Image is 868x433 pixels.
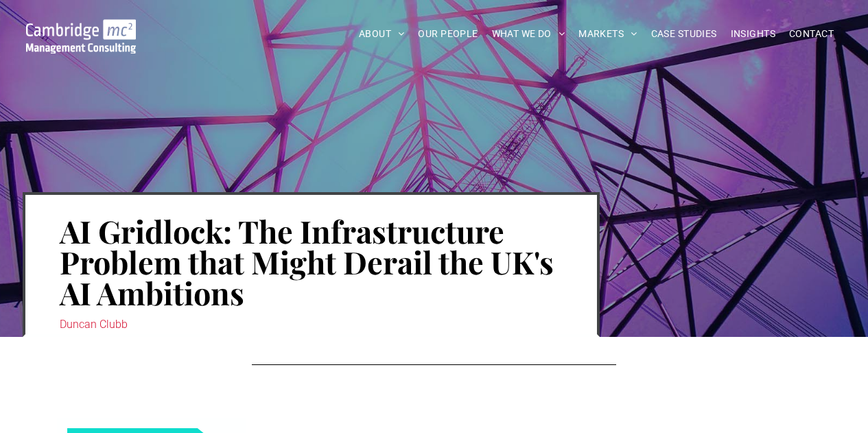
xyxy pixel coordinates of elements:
a: MARKETS [572,23,644,45]
a: ABOUT [352,23,412,45]
a: CONTACT [782,23,841,45]
h1: AI Gridlock: The Infrastructure Problem that Might Derail the UK's AI Ambitions [60,214,563,309]
div: Duncan Clubb [60,315,563,334]
img: Go to Homepage [26,19,137,54]
a: INSIGHTS [724,23,782,45]
a: WHAT WE DO [485,23,572,45]
a: CASE STUDIES [644,23,724,45]
a: OUR PEOPLE [411,23,484,45]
